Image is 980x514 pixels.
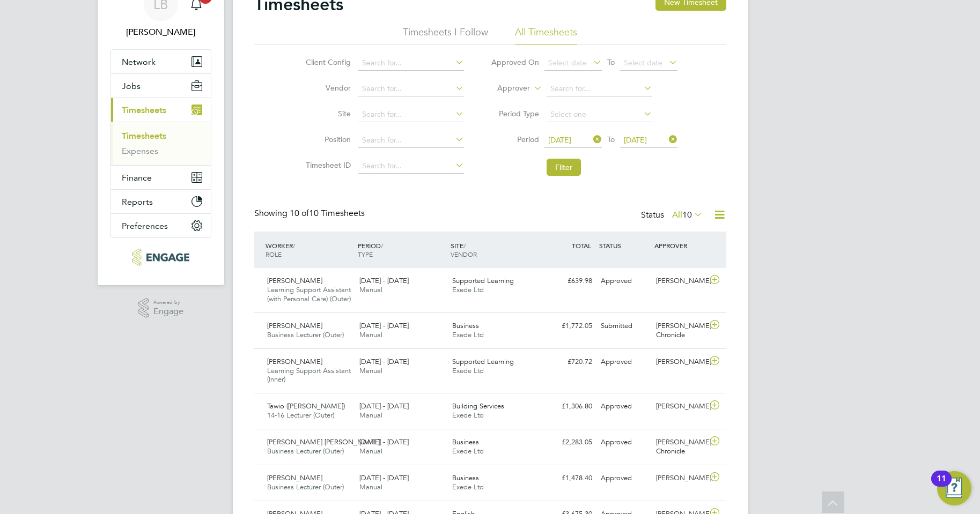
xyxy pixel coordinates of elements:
[541,470,596,487] div: £1,478.40
[451,250,477,258] span: VENDOR
[596,470,652,487] div: Approved
[682,210,692,220] span: 10
[111,214,211,237] button: Preferences
[937,479,946,493] div: 11
[541,272,596,290] div: £639.98
[452,401,504,411] span: Building Services
[359,366,382,375] span: Manual
[652,353,708,371] div: [PERSON_NAME]
[254,208,367,219] div: Showing
[359,321,409,330] span: [DATE] - [DATE]
[267,411,334,420] span: 14-16 Lecturer (Outer)
[267,401,345,411] span: Tawio ([PERSON_NAME])
[381,241,383,250] span: /
[596,434,652,451] div: Approved
[652,272,708,290] div: [PERSON_NAME]
[403,26,488,45] li: Timesheets I Follow
[652,434,708,460] div: [PERSON_NAME] Chronicle
[122,131,166,141] a: Timesheets
[267,473,322,482] span: [PERSON_NAME]
[267,366,351,384] span: Learning Support Assistant (Inner)
[303,57,351,67] label: Client Config
[267,446,344,456] span: Business Lecturer (Outer)
[263,236,356,264] div: WORKER
[604,55,618,69] span: To
[624,58,662,68] span: Select date
[358,81,464,96] input: Search for...
[355,236,448,264] div: PERIOD
[110,26,211,39] span: Laura Badcock
[111,74,211,98] button: Jobs
[111,122,211,165] div: Timesheets
[267,276,322,285] span: [PERSON_NAME]
[358,250,373,258] span: TYPE
[153,298,183,307] span: Powered by
[267,482,344,491] span: Business Lecturer (Outer)
[359,411,382,420] span: Manual
[482,83,530,94] label: Approver
[359,446,382,456] span: Manual
[122,146,158,156] a: Expenses
[452,411,484,420] span: Exede Ltd
[358,159,464,174] input: Search for...
[463,241,466,250] span: /
[548,58,587,68] span: Select date
[111,190,211,213] button: Reports
[267,321,322,330] span: [PERSON_NAME]
[293,241,295,250] span: /
[448,236,541,264] div: SITE
[547,159,581,176] button: Filter
[572,241,591,250] span: TOTAL
[122,221,168,231] span: Preferences
[672,210,703,220] label: All
[358,56,464,71] input: Search for...
[491,135,539,144] label: Period
[111,166,211,189] button: Finance
[452,330,484,339] span: Exede Ltd
[122,57,156,67] span: Network
[452,437,479,446] span: Business
[359,276,409,285] span: [DATE] - [DATE]
[267,357,322,366] span: [PERSON_NAME]
[652,398,708,415] div: [PERSON_NAME]
[111,98,211,122] button: Timesheets
[548,135,571,145] span: [DATE]
[359,437,409,446] span: [DATE] - [DATE]
[153,307,183,316] span: Engage
[624,135,647,145] span: [DATE]
[596,398,652,415] div: Approved
[652,317,708,344] div: [PERSON_NAME] Chronicle
[122,197,153,207] span: Reports
[547,81,652,96] input: Search for...
[515,26,577,45] li: All Timesheets
[359,285,382,294] span: Manual
[303,83,351,93] label: Vendor
[359,482,382,491] span: Manual
[541,398,596,415] div: £1,306.80
[267,330,344,339] span: Business Lecturer (Outer)
[359,401,409,411] span: [DATE] - [DATE]
[122,81,141,91] span: Jobs
[452,473,479,482] span: Business
[358,107,464,122] input: Search for...
[604,132,618,146] span: To
[596,317,652,335] div: Submitted
[290,208,365,219] span: 10 Timesheets
[641,208,705,223] div: Status
[452,446,484,456] span: Exede Ltd
[303,135,351,144] label: Position
[652,236,708,255] div: APPROVER
[266,250,282,258] span: ROLE
[267,437,380,446] span: [PERSON_NAME] [PERSON_NAME]
[596,272,652,290] div: Approved
[541,317,596,335] div: £1,772.05
[541,353,596,371] div: £720.72
[652,470,708,487] div: [PERSON_NAME]
[491,57,539,67] label: Approved On
[122,173,152,183] span: Finance
[541,434,596,451] div: £2,283.05
[452,482,484,491] span: Exede Ltd
[452,366,484,375] span: Exede Ltd
[452,276,514,285] span: Supported Learning
[303,109,351,118] label: Site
